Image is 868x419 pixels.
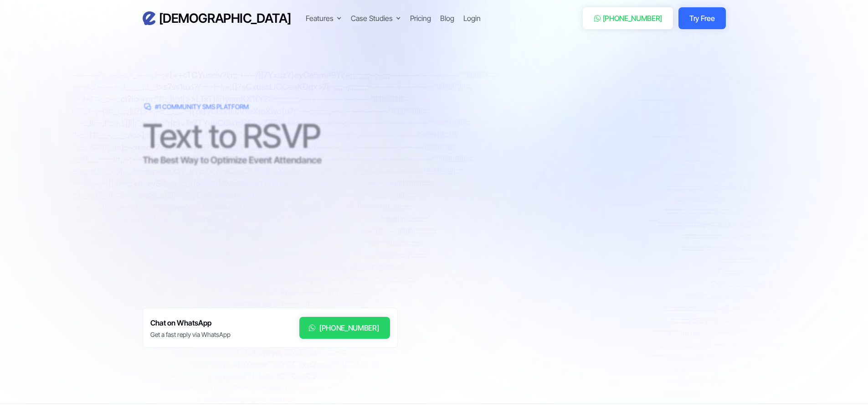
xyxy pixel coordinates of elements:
[152,297,211,306] div: No credit card required.
[306,13,342,24] div: Features
[143,185,398,259] div: As a in the or are you struggling with: Chaotic RSVP processes? Scattered attendee information? I...
[143,266,398,306] form: Email Form 2
[603,13,663,24] div: [PHONE_NUMBER]
[150,317,231,329] h6: Chat on WhatsApp
[410,13,431,24] a: Pricing
[231,297,272,306] div: Cancel anytime.
[351,13,401,24] div: Case Studies
[319,211,380,221] span: You're not alone.
[463,13,481,24] a: Login
[500,126,577,134] h6: [PERSON_NAME]
[440,13,454,24] a: Blog
[500,135,577,142] div: [DEMOGRAPHIC_DATA] Founder
[308,186,364,196] span: event planning,
[583,7,673,29] a: [PHONE_NUMBER]
[143,123,398,150] h1: Text to RSVP
[678,7,725,29] a: Try Free
[351,13,393,24] div: Case Studies
[319,322,379,333] div: [PHONE_NUMBER]
[143,10,291,26] a: home
[158,186,180,196] span: leader
[155,103,249,112] div: #1 Community SMS Platform
[150,330,231,339] div: Get a fast reply via WhatsApp
[471,120,583,148] a: [PERSON_NAME][DEMOGRAPHIC_DATA] Founder
[200,186,301,196] span: non-profit world, academia,
[306,13,334,24] div: Features
[143,154,398,167] h3: The Best Way to Optimize Event Attendance
[292,297,338,306] div: Results Guranteed
[143,236,391,258] span: Join a thriving community of over 300,000 users who have found the secret to Community Management.
[159,10,291,26] h3: [DEMOGRAPHIC_DATA]
[299,317,390,339] a: [PHONE_NUMBER]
